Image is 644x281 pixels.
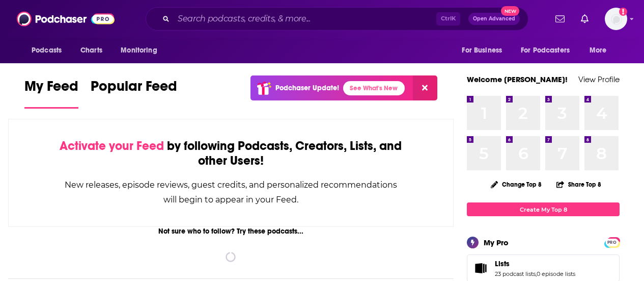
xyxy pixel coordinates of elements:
[605,8,627,30] img: User Profile
[60,138,164,154] span: Activate your Feed
[174,11,436,27] input: Search podcasts, credits, & more...
[514,41,584,60] button: open menu
[495,259,510,268] span: Lists
[60,177,402,207] div: New releases, episode reviews, guest credits, and personalized recommendations will begin to appe...
[582,41,620,60] button: open menu
[343,81,405,95] a: See What's New
[606,239,618,246] span: PRO
[484,238,509,247] div: My Pro
[17,9,115,29] img: Podchaser - Follow, Share and Rate Podcasts
[605,8,627,30] button: Show profile menu
[473,16,515,21] span: Open Advanced
[24,78,78,109] a: My Feed
[8,227,454,236] div: Not sure who to follow? Try these podcasts...
[590,43,607,58] span: More
[495,270,536,277] a: 23 podcast lists
[536,270,537,277] span: ,
[467,202,620,216] a: Create My Top 8
[577,10,593,28] a: Show notifications dropdown
[146,7,528,31] div: Search podcasts, credits, & more...
[619,8,627,16] svg: Add a profile image
[74,41,108,60] a: Charts
[91,78,177,109] a: Popular Feed
[556,174,602,194] button: Share Top 8
[467,74,568,84] a: Welcome [PERSON_NAME]!
[114,41,170,60] button: open menu
[24,41,75,60] button: open menu
[578,74,620,84] a: View Profile
[537,270,575,277] a: 0 episode lists
[605,8,627,30] span: Logged in as hconnor
[32,43,62,58] span: Podcasts
[551,10,569,28] a: Show notifications dropdown
[60,139,402,168] div: by following Podcasts, Creators, Lists, and other Users!
[606,238,618,246] a: PRO
[24,78,78,101] span: My Feed
[436,12,460,25] span: Ctrl K
[91,78,177,101] span: Popular Feed
[80,43,102,58] span: Charts
[501,6,519,16] span: New
[275,84,339,92] p: Podchaser Update!
[495,259,575,268] a: Lists
[485,178,548,191] button: Change Top 8
[455,41,515,60] button: open menu
[468,13,520,25] button: Open AdvancedNew
[462,43,502,58] span: For Business
[121,43,157,58] span: Monitoring
[521,43,570,58] span: For Podcasters
[470,261,491,275] a: Lists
